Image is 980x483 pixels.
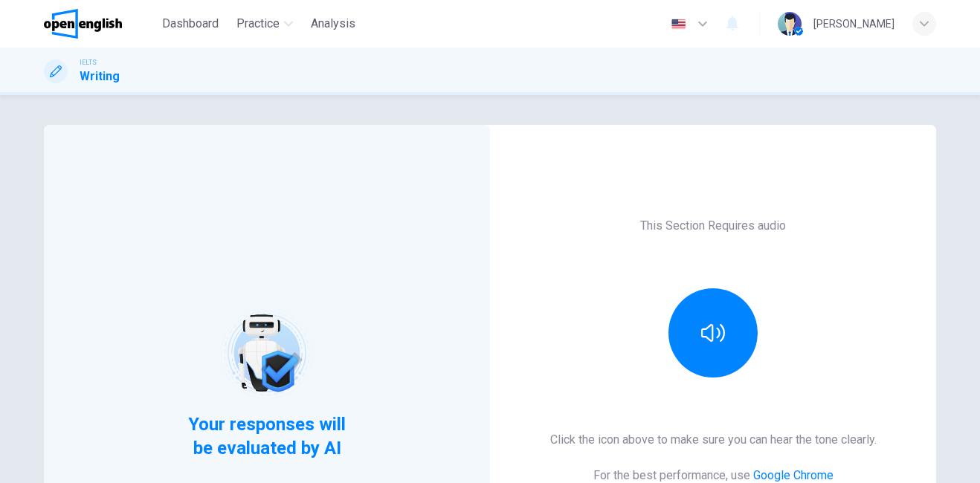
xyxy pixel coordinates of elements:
span: Your responses will be evaluated by AI [177,412,358,460]
span: IELTS [80,57,97,68]
span: Dashboard [162,15,219,33]
img: OpenEnglish logo [44,9,122,39]
span: Analysis [311,15,355,33]
button: Practice [231,10,299,37]
a: Google Chrome [753,468,834,482]
button: Dashboard [156,10,225,37]
div: [PERSON_NAME] [813,15,894,33]
span: Practice [236,15,280,33]
a: OpenEnglish logo [44,9,156,39]
h1: Writing [80,68,120,85]
h6: This Section Requires audio [640,217,786,235]
img: Profile picture [778,12,802,36]
img: robot icon [219,306,314,401]
button: Analysis [305,10,361,37]
h6: Click the icon above to make sure you can hear the tone clearly. [550,431,877,449]
img: en [669,19,688,30]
